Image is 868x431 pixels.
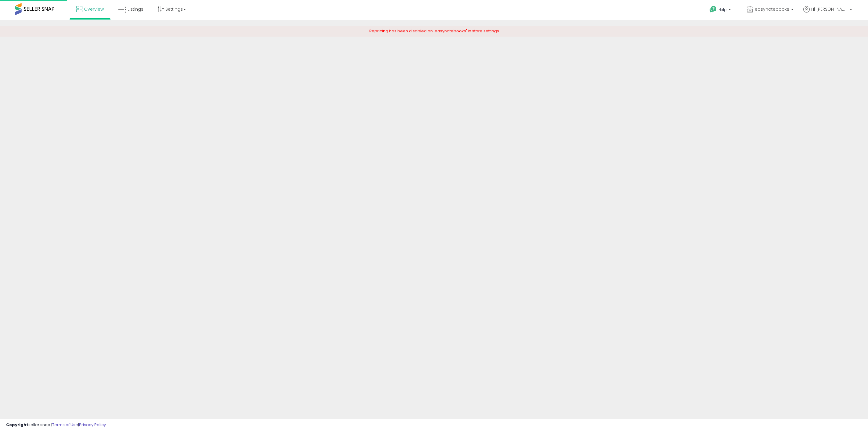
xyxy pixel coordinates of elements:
[128,6,143,12] span: Listings
[84,6,104,12] span: Overview
[705,1,737,20] a: Help
[369,28,499,34] span: Repricing has been disabled on 'easynotebooks' in store settings
[811,6,848,12] span: Hi [PERSON_NAME]
[803,6,852,20] a: Hi [PERSON_NAME]
[709,5,717,13] i: Get Help
[718,7,727,12] span: Help
[755,6,789,12] span: easynotebooks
